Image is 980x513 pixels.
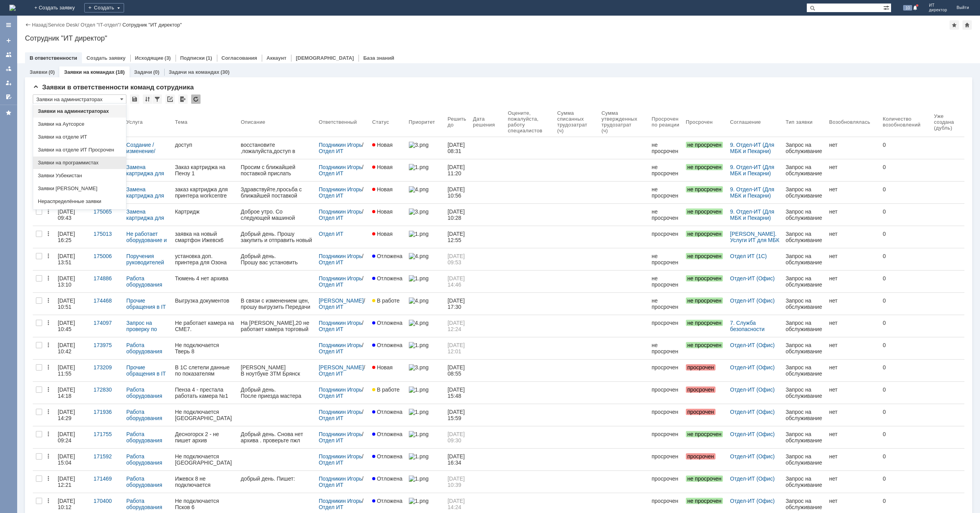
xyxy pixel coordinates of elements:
[652,320,679,326] div: просрочен
[447,164,466,176] span: [DATE] 11:20
[880,137,931,159] a: 0
[880,248,931,270] a: 0
[369,226,406,248] a: Новая
[447,186,466,199] span: [DATE] 10:56
[786,275,823,288] div: Запрос на обслуживание
[730,320,765,332] a: 7. Служба безопасности
[30,55,77,61] a: В ответственности
[648,271,682,292] a: не просрочен
[58,342,76,354] div: [DATE] 10:42
[369,271,406,292] a: Отложена
[783,182,826,203] a: Запрос на обслуживание
[652,164,679,176] div: не просрочен
[153,94,162,104] div: Фильтрация...
[683,315,727,337] a: не просрочен
[929,8,947,12] span: директор
[829,320,876,326] div: нет
[91,337,123,359] a: 173975
[447,275,466,288] span: [DATE] 14:46
[126,342,166,373] a: Работа оборудования видеоконтроля (для отдела качества)
[826,182,879,203] a: нет
[2,34,15,47] a: Создать заявку
[826,315,879,337] a: нет
[266,55,286,61] a: Аккаунт
[55,204,91,226] a: [DATE] 09:43
[783,204,826,226] a: Запрос на обслуживание
[686,186,723,192] span: не просрочен
[369,204,406,226] a: Новая
[648,337,682,359] a: не просрочен
[172,337,238,359] a: Не подключается Тверь 8
[652,142,679,154] div: не просрочен
[598,107,649,137] th: Сумма утвержденных трудозатрат (ч)
[126,119,143,125] div: Услуга
[172,293,238,315] a: Выгрузка документов
[826,159,879,181] a: нет
[165,94,175,104] div: Скопировать ссылку на список
[648,159,682,181] a: не просрочен
[730,142,776,154] a: 9. Отдел-ИТ (Для МБК и Пекарни)
[686,320,723,326] span: не просрочен
[58,253,76,265] div: [DATE] 13:51
[126,208,166,227] a: Замена картриджа для принтера
[372,275,403,281] span: Отложена
[786,297,823,310] div: Запрос на обслуживание
[686,231,723,237] span: не просрочен
[169,69,220,75] a: Задачи на командах
[126,231,169,256] a: Не работает оборудование и программы (НЕ 1С)
[372,119,389,125] div: Статус
[652,208,679,221] div: не просрочен
[126,253,164,265] a: Поручения руководителей
[372,142,393,148] span: Новая
[786,208,823,221] div: Запрос на обслуживание
[80,22,119,28] a: Отдел "IT-отдел"
[319,281,343,288] a: Отдел ИТ
[730,253,767,259] a: Отдел ИТ (1С)
[319,297,364,304] a: [PERSON_NAME]
[602,110,639,134] div: Сумма утвержденных трудозатрат (ч)
[180,55,205,61] a: Подписки
[652,253,679,265] div: не просрочен
[91,204,123,226] a: 175065
[406,293,445,315] a: 4.png
[175,208,234,215] div: Картридж
[94,275,120,281] div: 174886
[55,315,91,337] a: [DATE] 10:45
[55,271,91,292] a: [DATE] 13:10
[883,253,928,259] div: 0
[652,186,679,199] div: не просрочен
[730,164,776,176] a: 9. Отдел-ИТ (Для МБК и Пекарни)
[58,208,76,221] div: [DATE] 09:43
[786,164,823,176] div: Запрос на обслуживание
[883,320,928,326] div: 0
[652,297,679,310] div: не просрочен
[126,142,167,179] a: Создание /изменение/удаление учетной записи пользователя МБК
[48,22,78,28] a: Service Desk
[826,226,879,248] a: нет
[880,159,931,181] a: 0
[648,182,682,203] a: не просрочен
[319,215,343,221] a: Отдел ИТ
[175,119,187,125] div: Тема
[64,69,114,75] a: Заявки на командах
[84,3,124,12] div: Создать
[372,208,393,215] span: Новая
[409,342,428,348] img: 1.png
[369,159,406,181] a: Новая
[783,293,826,315] a: Запрос на обслуживание
[783,107,826,137] th: Тип заявки
[883,275,928,281] div: 0
[444,159,470,181] a: [DATE] 11:20
[826,271,879,292] a: нет
[554,107,598,137] th: Сумма списанных трудозатрат (ч)
[406,226,445,248] a: 1.png
[447,231,466,243] span: [DATE] 12:55
[683,137,727,159] a: не просрочен
[319,231,343,237] a: Отдел ИТ
[58,320,76,332] div: [DATE] 10:45
[372,297,399,304] span: В работе
[94,208,120,215] div: 175065
[319,186,362,192] a: Поздникин Игорь
[406,248,445,270] a: 4.png
[683,226,727,248] a: не просрочен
